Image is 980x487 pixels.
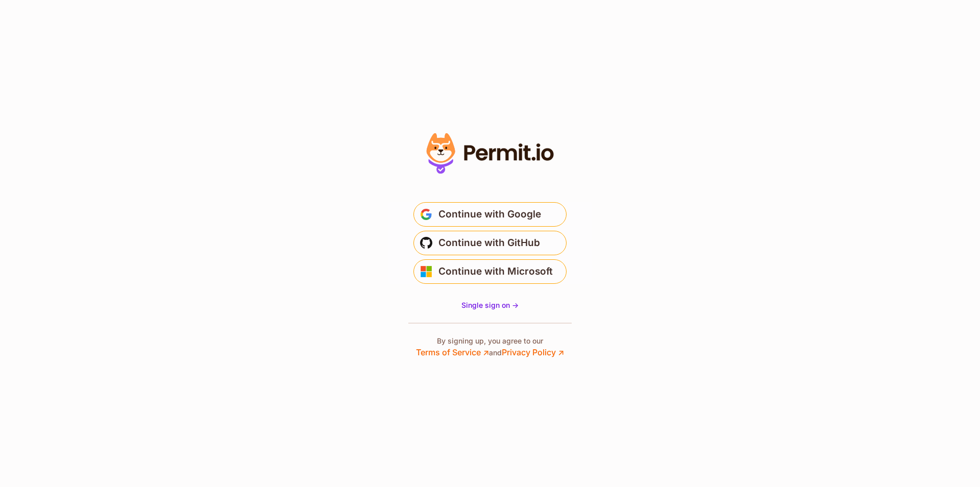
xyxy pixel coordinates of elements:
a: Privacy Policy ↗ [502,347,564,357]
button: Continue with Google [413,202,567,227]
p: By signing up, you agree to our and [416,336,564,358]
span: Single sign on -> [461,301,519,309]
span: Continue with Google [438,206,541,223]
a: Terms of Service ↗ [416,347,489,357]
button: Continue with GitHub [413,231,567,255]
button: Continue with Microsoft [413,259,567,284]
span: Continue with Microsoft [438,263,553,280]
a: Single sign on -> [461,300,519,310]
span: Continue with GitHub [438,235,540,251]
